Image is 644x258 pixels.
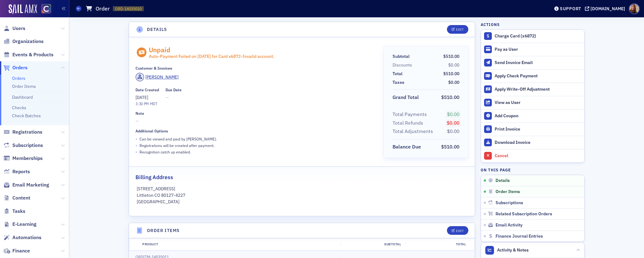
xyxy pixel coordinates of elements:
[393,111,429,118] span: Total Payments
[340,242,405,247] div: Subtotal
[393,94,419,101] div: Grand Total
[12,234,41,241] span: Automations
[12,129,42,135] span: Registrations
[393,111,427,118] div: Total Payments
[496,234,543,239] span: Finance Journal Entries
[147,26,167,33] h4: Details
[135,173,173,181] h2: Billing Address
[147,227,180,234] h4: Order Items
[496,178,510,183] span: Details
[443,71,459,76] span: $510.00
[481,56,584,69] button: Send Invoice Email
[481,96,584,109] button: View as User
[165,88,182,92] div: Due Date
[12,208,25,215] span: Tasks
[495,153,581,159] div: Cancel
[135,88,159,92] div: Date Created
[37,4,51,15] a: View Homepage
[3,142,43,149] a: Subscriptions
[481,136,584,149] a: Download Invoice
[447,128,459,134] span: $0.00
[496,200,523,206] span: Subscriptions
[481,167,585,173] h4: On this page
[496,189,520,195] span: Order Items
[496,211,552,217] span: Related Subscription Orders
[115,6,142,11] span: ORD-14035010
[9,4,37,14] img: SailAMX
[495,113,581,119] div: Add Coupon
[393,128,433,135] div: Total Adjustments
[135,129,168,133] div: Additional Options
[12,51,54,58] span: Events & Products
[135,101,149,106] time: 3:30 PM
[12,75,25,81] a: Orders
[496,222,522,228] span: Email Activity
[3,155,43,162] a: Memberships
[393,128,435,135] span: Total Adjustments
[495,87,581,92] div: Apply Write-Off Adjustment
[447,25,468,34] button: Edit
[137,199,467,205] p: [GEOGRAPHIC_DATA]
[447,111,459,117] span: $0.00
[135,149,137,155] span: •
[495,140,581,145] div: Download Invoice
[481,149,584,162] button: Cancel
[145,74,178,80] div: [PERSON_NAME]
[3,38,44,45] a: Organizations
[393,94,421,101] span: Grand Total
[481,109,584,123] button: Add Coupon
[135,136,137,142] span: •
[495,127,581,132] div: Print Invoice
[481,83,584,96] button: Apply Write-Off Adjustment
[3,182,49,188] a: Email Marketing
[135,118,375,124] span: —
[12,105,26,110] a: Checks
[3,25,25,32] a: Users
[448,80,459,85] span: $0.00
[135,73,178,81] a: [PERSON_NAME]
[393,53,410,60] div: Subtotal
[590,6,625,11] div: [DOMAIN_NAME]
[149,46,274,59] div: Unpaid
[135,111,144,116] div: Note
[3,64,28,71] a: Orders
[441,94,459,100] span: $510.00
[41,4,51,14] img: SailAMX
[12,168,30,175] span: Reports
[447,120,459,126] span: $0.00
[12,182,49,188] span: Email Marketing
[585,6,627,11] button: [DOMAIN_NAME]
[138,242,340,247] div: Product
[393,119,425,127] span: Total Refunds
[481,123,584,136] a: Print Invoice
[393,79,404,86] div: Taxes
[12,113,41,118] a: Check Batches
[12,64,28,71] span: Orders
[495,100,581,105] div: View as User
[481,30,584,43] button: Charge Card (x6872)
[3,168,30,175] a: Reports
[495,60,581,66] div: Send Invoice Email
[3,51,54,58] a: Events & Products
[393,53,412,60] span: Subtotal
[405,242,470,247] div: Total
[12,142,43,149] span: Subscriptions
[3,195,30,201] a: Content
[12,155,43,162] span: Memberships
[12,84,36,89] a: Order Items
[393,62,412,68] div: Discounts
[481,22,500,27] h4: Actions
[441,144,459,150] span: $510.00
[96,5,110,12] h1: Order
[140,143,214,148] p: Registrations will be created after payment.
[393,143,421,151] div: Balance Due
[443,54,459,59] span: $510.00
[3,247,30,254] a: Finance
[456,229,464,233] div: Edit
[12,195,30,201] span: Content
[481,43,584,56] button: Pay as User
[3,208,25,215] a: Tasks
[629,3,640,14] span: Profile
[481,69,584,83] button: Apply Check Payment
